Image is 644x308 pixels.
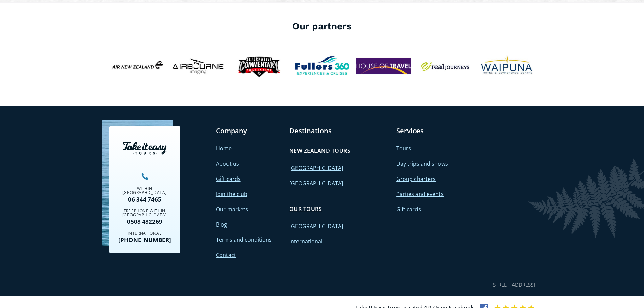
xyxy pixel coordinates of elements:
[396,190,444,198] a: Parties and events
[396,126,424,135] a: Services
[114,231,175,235] div: International
[289,180,343,187] a: [GEOGRAPHIC_DATA]
[114,209,175,217] div: Freephone within [GEOGRAPHIC_DATA]
[289,202,322,216] a: Our tours
[289,126,332,135] a: Destinations
[109,126,535,260] nav: Footer
[114,237,175,243] a: [PHONE_NUMBER]
[216,175,241,183] a: Gift cards
[396,145,411,152] a: Tours
[396,206,421,213] a: Gift cards
[216,145,232,152] a: Home
[216,206,248,213] a: Our markets
[109,20,535,33] h4: Our partners
[114,187,175,195] div: Within [GEOGRAPHIC_DATA]
[216,160,239,167] a: About us
[289,144,350,158] a: New Zealand tours
[216,126,283,135] h3: Company
[396,160,448,167] a: Day trips and shows
[396,175,436,183] a: Group charters
[289,238,323,245] a: International
[216,236,272,243] a: Terms and conditions
[114,219,175,224] a: 0508 482269
[289,147,350,155] h4: New Zealand tours
[216,221,227,228] a: Blog
[289,164,343,172] a: [GEOGRAPHIC_DATA]
[123,142,167,155] img: Take it easy tours
[216,190,247,198] a: Join the club
[114,196,175,202] a: 06 344 7465
[289,205,322,213] h4: Our tours
[491,280,535,289] div: [STREET_ADDRESS]
[289,222,343,230] a: [GEOGRAPHIC_DATA]
[216,251,236,259] a: Contact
